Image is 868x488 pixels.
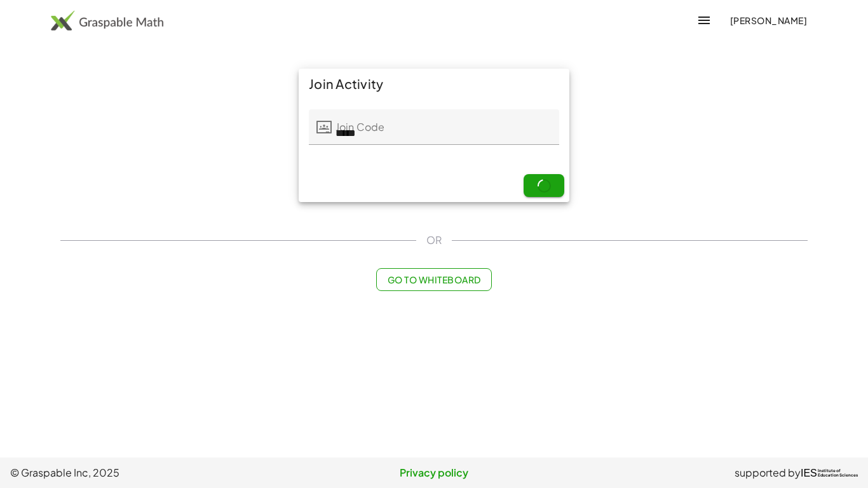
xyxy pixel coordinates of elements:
[801,465,858,480] a: IESInstitute ofEducation Sciences
[387,274,480,285] span: Go to Whiteboard
[426,233,442,248] span: OR
[801,467,817,479] span: IES
[10,465,293,480] span: © Graspable Inc, 2025
[719,9,817,32] button: [PERSON_NAME]
[376,268,491,291] button: Go to Whiteboard
[299,69,569,99] div: Join Activity
[735,465,801,480] span: supported by
[293,465,576,480] a: Privacy policy
[729,15,807,26] span: [PERSON_NAME]
[818,469,858,478] span: Institute of Education Sciences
